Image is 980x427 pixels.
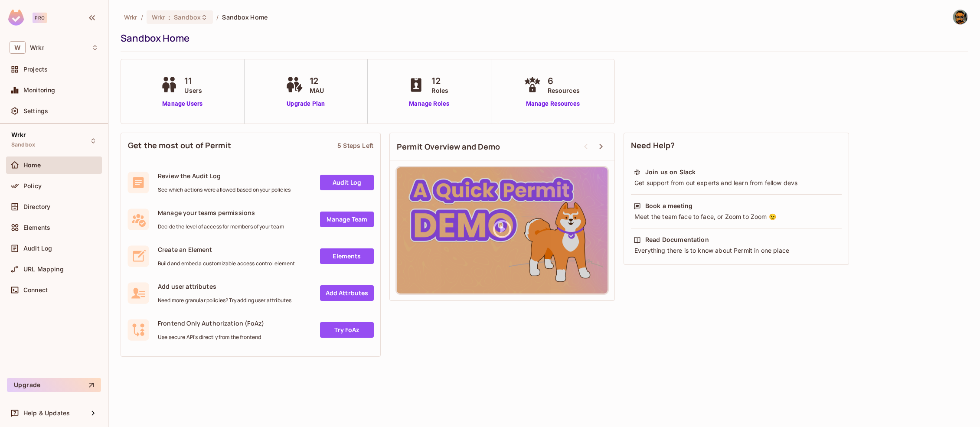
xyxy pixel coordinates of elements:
a: Manage Users [158,99,206,108]
span: the active workspace [124,13,137,21]
div: Get support from out experts and learn from fellow devs [634,179,839,187]
span: Directory [23,203,50,210]
img: SReyMgAAAABJRU5ErkJggg== [8,10,24,26]
span: Get the most out of Permit [128,140,231,151]
button: Upgrade [7,378,101,392]
a: Audit Log [320,175,374,190]
span: : [168,14,171,21]
span: Decide the level of access for members of your team [158,223,284,230]
span: Roles [431,86,448,95]
span: Connect [23,287,48,293]
div: Pro [33,13,47,23]
div: Everything there is to know about Permit in one place [634,246,839,255]
span: Frontend Only Authorization (FoAz) [158,319,264,327]
span: Elements [23,224,50,231]
span: Users [184,86,202,95]
a: Manage Roles [405,99,453,108]
span: Need Help? [631,140,675,151]
span: Need more granular policies? Try adding user attributes [158,297,291,304]
a: Upgrade Plan [284,99,328,108]
div: Join us on Slack [645,168,696,176]
span: Wrkr [152,13,165,21]
a: Try FoAz [320,322,374,338]
span: 12 [431,75,448,88]
div: Read Documentation [645,235,709,244]
span: Manage your teams permissions [158,209,284,217]
div: Book a meeting [645,202,693,210]
span: Projects [23,66,48,73]
span: W [10,41,26,54]
span: Add user attributes [158,282,291,290]
span: Help & Updates [23,410,70,417]
a: Manage Resources [522,99,584,108]
span: Wrkr [11,131,26,138]
span: Monitoring [23,87,56,94]
li: / [216,13,219,21]
span: Resources [548,86,580,95]
a: Add Attrbutes [320,285,374,301]
span: MAU [310,86,324,95]
span: Home [23,162,41,169]
span: See which actions were allowed based on your policies [158,186,291,193]
a: Manage Team [320,212,374,227]
span: Build and embed a customizable access control element [158,260,295,267]
span: Review the Audit Log [158,172,291,180]
span: Sandbox [174,13,201,21]
a: Elements [320,248,374,264]
span: Sandbox Home [222,13,268,21]
span: 11 [184,75,202,88]
span: 12 [310,75,324,88]
li: / [141,13,143,21]
span: Permit Overview and Demo [397,141,500,152]
div: 5 Steps Left [337,141,373,150]
span: Settings [23,108,48,114]
div: Sandbox Home [121,32,964,45]
span: Workspace: Wrkr [30,44,44,51]
span: Audit Log [23,245,52,252]
span: Use secure API's directly from the frontend [158,334,264,341]
span: Policy [23,183,42,189]
span: 6 [548,75,580,88]
img: Ashwath Paratal [953,10,967,24]
span: Sandbox [11,141,35,148]
span: URL Mapping [23,266,64,273]
span: Create an Element [158,245,295,254]
div: Meet the team face to face, or Zoom to Zoom 😉 [634,212,839,221]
